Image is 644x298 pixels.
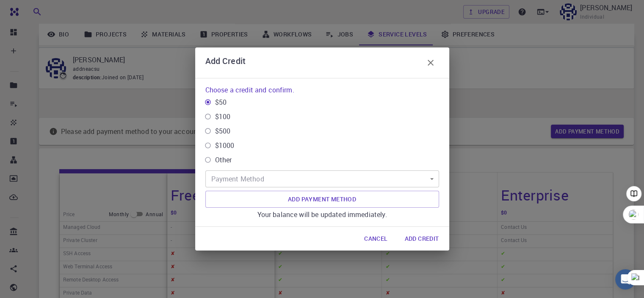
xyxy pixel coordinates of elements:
[205,191,439,208] button: Add Payment Method
[215,97,227,107] span: $50
[205,85,294,95] label: Choose a credit and confirm.
[215,126,231,136] span: $500
[215,155,232,165] span: Other
[615,269,636,290] div: Open Intercom Messenger
[398,230,446,247] button: Add Credit
[205,54,246,71] h6: Add Credit
[357,230,394,247] button: Cancel
[257,209,387,220] p: Your balance will be updated immediately.
[215,140,235,150] span: $1000
[215,111,231,122] span: $100
[17,6,47,14] span: Support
